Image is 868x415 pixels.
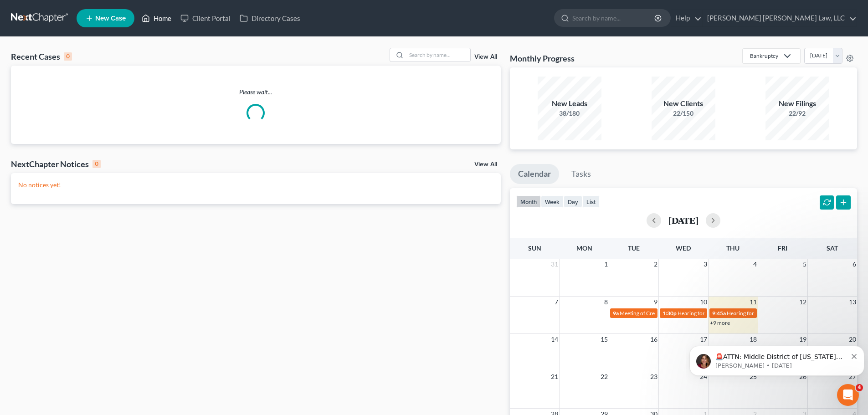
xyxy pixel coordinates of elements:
[837,384,859,406] iframe: Intercom live chat
[750,52,778,60] div: Bankruptcy
[11,159,101,169] div: NextChapter Notices
[176,10,235,26] a: Client Portal
[538,109,601,118] div: 38/180
[727,310,846,317] span: Hearing for [PERSON_NAME] & [PERSON_NAME]
[663,310,677,317] span: 1:30p
[699,297,708,307] span: 10
[603,259,609,270] span: 1
[572,10,656,26] input: Search by name...
[92,160,101,168] div: 0
[554,297,559,307] span: 7
[652,98,715,109] div: New Clients
[653,297,658,307] span: 9
[798,297,807,307] span: 12
[582,195,600,208] button: list
[802,259,807,270] span: 5
[676,244,691,252] span: Wed
[749,297,758,307] span: 11
[613,310,619,317] span: 9a
[564,195,582,208] button: day
[712,310,726,317] span: 9:45a
[703,10,857,26] a: [PERSON_NAME] [PERSON_NAME] Law, LLC
[778,244,787,252] span: Fri
[652,109,715,118] div: 22/150
[600,334,609,345] span: 15
[64,52,72,61] div: 0
[11,87,501,97] p: Please wait...
[765,109,829,118] div: 22/92
[95,15,126,22] span: New Case
[510,164,559,184] a: Calendar
[765,98,829,109] div: New Filings
[678,310,749,317] span: Hearing for [PERSON_NAME]
[703,259,708,270] span: 3
[516,195,541,208] button: month
[528,244,541,252] span: Sun
[576,244,592,252] span: Mon
[406,48,470,61] input: Search by name...
[510,53,575,64] h3: Monthly Progress
[852,259,857,270] span: 6
[856,384,863,391] span: 4
[550,371,559,382] span: 21
[686,327,868,390] iframe: Intercom notifications message
[11,51,72,62] div: Recent Cases
[541,195,564,208] button: week
[671,10,702,26] a: Help
[538,98,601,109] div: New Leads
[550,259,559,270] span: 31
[603,297,609,307] span: 8
[600,371,609,382] span: 22
[620,310,721,317] span: Meeting of Creditors for [PERSON_NAME]
[474,161,497,168] a: View All
[550,334,559,345] span: 14
[649,334,658,345] span: 16
[653,259,658,270] span: 2
[827,244,838,252] span: Sat
[474,54,497,60] a: View All
[628,244,640,252] span: Tue
[563,164,599,184] a: Tasks
[848,297,857,307] span: 13
[726,244,740,252] span: Thu
[18,180,493,190] p: No notices yet!
[649,371,658,382] span: 23
[235,10,305,26] a: Directory Cases
[137,10,176,26] a: Home
[752,259,758,270] span: 4
[668,215,699,225] h2: [DATE]
[710,319,730,326] a: +9 more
